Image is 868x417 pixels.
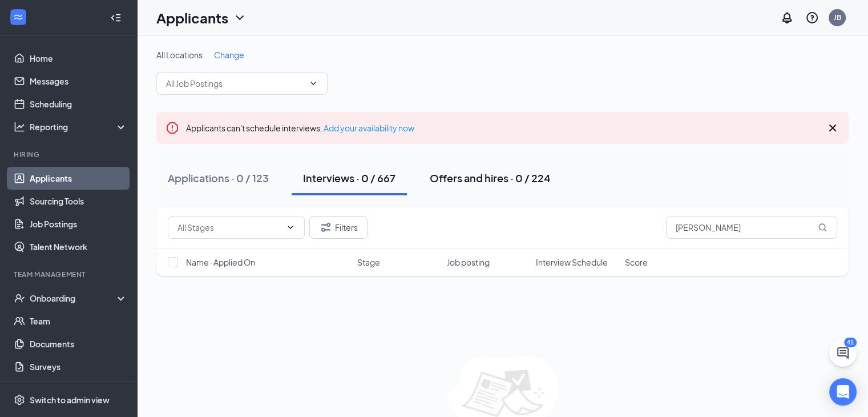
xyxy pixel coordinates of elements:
[625,256,648,268] span: Score
[780,11,794,25] svg: Notifications
[186,123,414,133] span: Applicants can't schedule interviews.
[13,11,24,23] svg: WorkstreamLogo
[186,256,255,268] span: Name · Applied On
[303,171,395,185] div: Interviews · 0 / 667
[14,292,25,304] svg: UserCheck
[177,221,281,234] input: All Stages
[30,394,110,406] div: Switch to admin view
[214,50,244,60] span: Change
[30,47,127,70] a: Home
[834,13,841,22] div: JB
[836,346,850,360] svg: ChatActive
[666,216,837,239] input: Search in interviews
[14,121,25,133] svg: Analysis
[30,70,127,93] a: Messages
[430,171,551,185] div: Offers and hires · 0 / 224
[30,212,127,235] a: Job Postings
[156,8,228,27] h1: Applicants
[30,310,127,332] a: Team
[165,121,179,135] svg: Error
[818,223,827,232] svg: MagnifyingGlass
[156,50,203,60] span: All Locations
[447,256,490,268] span: Job posting
[30,190,127,212] a: Sourcing Tools
[829,339,857,367] button: ChatActive
[536,256,608,268] span: Interview Schedule
[14,394,25,406] svg: Settings
[357,256,380,268] span: Stage
[805,11,819,25] svg: QuestionInfo
[14,150,125,159] div: Hiring
[319,220,333,234] svg: Filter
[30,355,127,378] a: Surveys
[168,171,269,185] div: Applications · 0 / 123
[30,332,127,355] a: Documents
[309,216,368,239] button: Filter Filters
[826,121,839,135] svg: Cross
[30,167,127,190] a: Applicants
[30,121,128,133] div: Reporting
[30,235,127,258] a: Talent Network
[844,338,857,347] div: 41
[324,123,414,133] a: Add your availability now
[286,223,295,232] svg: ChevronDown
[30,93,127,115] a: Scheduling
[829,378,857,406] div: Open Intercom Messenger
[166,77,304,90] input: All Job Postings
[110,12,122,23] svg: Collapse
[233,11,247,25] svg: ChevronDown
[14,270,125,279] div: Team Management
[30,292,118,304] div: Onboarding
[309,79,318,88] svg: ChevronDown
